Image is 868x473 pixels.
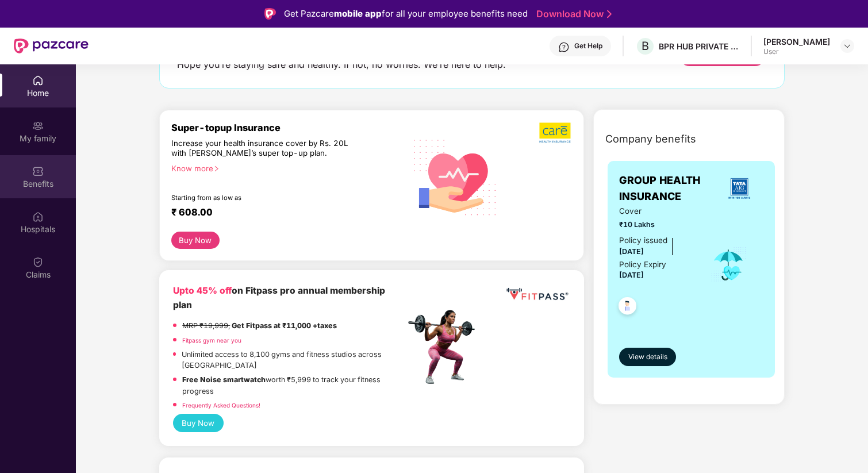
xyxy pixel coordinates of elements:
[710,246,747,284] img: icon
[32,120,44,132] img: svg+xml;base64,PHN2ZyB3aWR0aD0iMjAiIGhlaWdodD0iMjAiIHZpZXdCb3g9IjAgMCAyMCAyMCIgZmlsbD0ibm9uZSIgeG...
[724,173,755,204] img: insurerLogo
[405,307,485,387] img: fpp.png
[32,166,44,177] img: svg+xml;base64,PHN2ZyBpZD0iQmVuZWZpdHMiIHhtbG5zPSJodHRwOi8vd3d3LnczLm9yZy8yMDAwL3N2ZyIgd2lkdGg9Ij...
[32,75,44,86] img: svg+xml;base64,PHN2ZyBpZD0iSG9tZSIgeG1sbnM9Imh0dHA6Ly93d3cudzMub3JnLzIwMDAvc3ZnIiB3aWR0aD0iMjAiIG...
[171,164,398,172] div: Know more
[182,374,405,397] p: worth ₹5,999 to track your fitness progress
[558,41,570,53] img: svg+xml;base64,PHN2ZyBpZD0iSGVscC0zMngzMiIgeG1sbnM9Imh0dHA6Ly93d3cudzMub3JnLzIwMDAvc3ZnIiB3aWR0aD...
[171,122,405,133] div: Super-topup Insurance
[605,131,696,147] span: Company benefits
[171,206,394,220] div: ₹ 608.00
[171,232,220,249] button: Buy Now
[619,271,644,279] span: [DATE]
[619,348,676,366] button: View details
[619,234,667,247] div: Policy issued
[173,285,232,296] b: Upto 45% off
[182,375,266,384] strong: Free Noise smartwatch
[539,122,572,144] img: b5dec4f62d2307b9de63beb79f102df3.png
[659,41,739,52] div: BPR HUB PRIVATE LIMITED
[182,321,230,330] del: MRP ₹19,999,
[574,41,602,51] div: Get Help
[619,259,666,271] div: Policy Expiry
[182,349,405,371] p: Unlimited access to 8,100 gyms and fitness studios across [GEOGRAPHIC_DATA]
[619,172,716,205] span: GROUP HEALTH INSURANCE
[619,247,644,256] span: [DATE]
[628,352,667,363] span: View details
[32,256,44,268] img: svg+xml;base64,PHN2ZyBpZD0iQ2xhaW0iIHhtbG5zPSJodHRwOi8vd3d3LnczLm9yZy8yMDAwL3N2ZyIgd2lkdGg9IjIwIi...
[182,402,260,409] a: Frequently Asked Questions!
[232,321,337,330] strong: Get Fitpass at ₹11,000 +taxes
[405,126,505,228] img: svg+xml;base64,PHN2ZyB4bWxucz0iaHR0cDovL3d3dy53My5vcmcvMjAwMC9zdmciIHhtbG5zOnhsaW5rPSJodHRwOi8vd3...
[173,285,385,310] b: on Fitpass pro annual membership plan
[763,36,830,47] div: [PERSON_NAME]
[619,205,694,217] span: Cover
[32,211,44,222] img: svg+xml;base64,PHN2ZyBpZD0iSG9zcGl0YWxzIiB4bWxucz0iaHR0cDovL3d3dy53My5vcmcvMjAwMC9zdmciIHdpZHRoPS...
[177,59,506,71] div: Hope you’re staying safe and healthy. If not, no worries. We’re here to help.
[536,8,608,20] a: Download Now
[763,47,830,56] div: User
[334,8,382,19] strong: mobile app
[171,139,355,159] div: Increase your health insurance cover by Rs. 20L with [PERSON_NAME]’s super top-up plan.
[264,8,276,20] img: Logo
[613,294,642,322] img: svg+xml;base64,PHN2ZyB4bWxucz0iaHR0cDovL3d3dy53My5vcmcvMjAwMC9zdmciIHdpZHRoPSI0OC45NDMiIGhlaWdodD...
[182,337,241,344] a: Fitpass gym near you
[843,41,852,51] img: svg+xml;base64,PHN2ZyBpZD0iRHJvcGRvd24tMzJ4MzIiIHhtbG5zPSJodHRwOi8vd3d3LnczLm9yZy8yMDAwL3N2ZyIgd2...
[171,194,356,202] div: Starting from as low as
[607,8,612,20] img: Stroke
[213,166,220,172] span: right
[14,39,89,53] img: New Pazcare Logo
[642,39,649,53] span: B
[619,219,694,230] span: ₹10 Lakhs
[284,7,528,21] div: Get Pazcare for all your employee benefits need
[504,284,570,305] img: fppp.png
[173,414,224,432] button: Buy Now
